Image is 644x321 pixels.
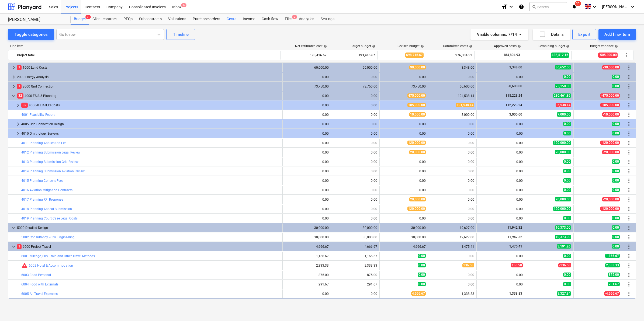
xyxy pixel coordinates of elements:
span: 1,166.67 [605,254,620,258]
span: keyboard_arrow_right [11,83,17,90]
span: 0.00 [418,254,426,258]
span: 20,000.00 [555,150,571,154]
span: -120,000.00 [600,141,620,145]
div: Revised budget [397,44,424,48]
button: Visible columns:7/14 [470,29,528,40]
span: More actions [626,159,632,165]
i: Knowledge base [519,4,524,10]
div: 0.00 [479,254,523,258]
div: Add line-item [604,31,630,38]
div: 4000-0 EIA/EIS Costs [21,101,280,110]
div: 6000 Project Travel [17,242,280,251]
span: More actions [626,83,632,90]
div: 4000 ESIA & Planning [17,92,280,100]
div: 0.00 [333,122,377,126]
div: 4,666.67 [382,245,426,249]
div: 1,166.67 [285,254,329,258]
span: keyboard_arrow_right [15,102,21,109]
div: 4005 Grid Connection Design [21,120,280,128]
span: 0.00 [612,225,620,230]
div: 60,000.00 [285,66,329,69]
span: More actions [626,262,632,269]
a: Valuations [165,14,189,25]
div: 3,000.00 [430,113,474,117]
a: Subcontracts [136,14,165,25]
div: Line-item [8,44,281,48]
div: 73,750.00 [285,85,329,88]
div: Remaining budget [538,44,569,48]
span: More actions [626,74,632,80]
span: More actions [626,243,632,250]
div: 0.00 [479,141,523,145]
div: 0.00 [479,198,523,201]
span: -6,538.14 [556,103,571,107]
span: 120,000.00 [553,207,571,211]
span: keyboard_arrow_down [11,225,17,231]
span: 120,000.00 [407,141,426,145]
span: 422,412.16 [551,53,569,58]
span: -20,000.00 [602,150,620,154]
span: 136.58 [462,263,474,267]
span: 9+ [85,15,91,19]
i: notifications [572,4,577,10]
div: 0.00 [285,141,329,145]
a: 6005 All Travel Expenses [21,292,58,296]
span: More actions [626,291,632,297]
div: 0.00 [285,132,329,135]
span: 2,333.33 [605,263,620,267]
a: 4001 Feasibility Report [21,113,55,117]
div: 0.00 [430,217,474,220]
div: 0.00 [382,179,426,183]
div: 0.00 [333,141,377,145]
div: 193,416.67 [283,51,327,60]
div: 0.00 [382,75,426,79]
div: 0.00 [333,207,377,211]
div: 1000 Land Costs [17,63,280,72]
a: 4015 Planning Consent Fees [21,179,63,183]
div: 0.00 [479,217,523,220]
div: 0.00 [430,75,474,79]
div: Toggle categories [15,31,48,38]
span: 0.00 [563,169,571,173]
a: Client contract [89,14,120,25]
span: 1,475.41 [509,245,523,248]
span: More actions [626,206,632,212]
div: 0.00 [285,160,329,164]
span: -475,000.00 [600,93,620,98]
div: 3,348.00 [430,66,474,69]
div: 2,333.33 [333,264,377,267]
div: 0.00 [479,188,523,192]
span: -505,300.00 [598,53,618,58]
div: 0.00 [333,217,377,220]
span: help [517,45,521,48]
span: 10,373.00 [555,225,571,230]
span: search [532,5,536,9]
div: 0.00 [285,94,329,98]
span: More actions [626,149,632,156]
div: 0.00 [479,169,523,173]
div: 0.00 [430,179,474,183]
div: 0.00 [333,113,377,117]
div: Visible columns : 7/14 [477,31,522,38]
span: 0.00 [563,188,571,192]
div: 50,600.00 [430,85,474,88]
span: 0.00 [563,122,571,126]
div: 0.00 [382,122,426,126]
span: 10,000.00 [409,112,426,117]
div: Cash flow [258,14,282,25]
span: 3,348.00 [509,65,523,69]
button: Timeline [166,29,195,40]
div: 0.00 [430,207,474,211]
a: Income [240,14,258,25]
span: keyboard_arrow_right [11,74,17,80]
span: 115,223.24 [505,94,523,97]
button: Add line-item [598,29,636,40]
span: More actions [626,177,632,184]
span: 0.00 [612,235,620,239]
div: 0.00 [285,169,329,173]
div: 60,000.00 [333,66,377,69]
span: keyboard_arrow_down [11,243,17,250]
div: 0.00 [333,198,377,201]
